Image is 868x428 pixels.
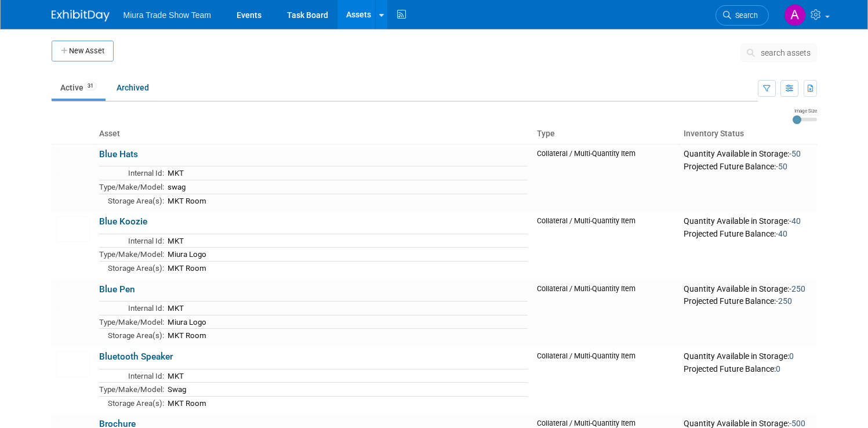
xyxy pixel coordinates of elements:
div: Projected Future Balance: [684,159,812,172]
span: Storage Area(s): [108,399,164,408]
a: Blue Koozie [99,216,147,227]
img: Ashley Harris [784,4,806,26]
div: Projected Future Balance: [684,227,812,240]
div: Projected Future Balance: [684,362,812,375]
span: 31 [84,82,97,90]
div: Quantity Available in Storage: [684,149,812,159]
td: Collateral / Multi-Quantity Item [532,144,679,212]
span: Storage Area(s): [108,331,164,340]
td: Miura Logo [164,248,528,262]
span: Miura Trade Show Team [124,10,211,20]
span: -40 [776,229,787,238]
td: Internal Id: [99,234,164,248]
td: Swag [164,383,528,397]
a: Blue Pen [99,284,135,295]
a: Search [716,5,769,26]
td: MKT [164,166,528,180]
td: Internal Id: [99,302,164,315]
a: Bluetooth Speaker [99,351,173,362]
button: New Asset [52,41,114,61]
td: MKT [164,369,528,383]
div: Quantity Available in Storage: [684,216,812,227]
div: Projected Future Balance: [684,294,812,307]
td: swag [164,180,528,194]
img: ExhibitDay [52,10,110,21]
td: Internal Id: [99,369,164,383]
td: MKT [164,234,528,248]
span: -250 [789,284,805,293]
span: Storage Area(s): [108,197,164,205]
span: -250 [776,296,792,306]
td: MKT Room [164,194,528,207]
span: Search [731,11,758,20]
div: Quantity Available in Storage: [684,284,812,295]
td: Collateral / Multi-Quantity Item [532,212,679,279]
div: Image Size [793,107,817,114]
td: MKT Room [164,396,528,409]
td: MKT Room [164,329,528,342]
span: 0 [789,351,794,361]
td: Type/Make/Model: [99,315,164,329]
a: Archived [108,77,158,99]
span: -50 [776,162,787,171]
a: Active31 [52,77,106,99]
td: Type/Make/Model: [99,383,164,397]
span: 0 [776,364,780,373]
span: -500 [789,419,805,428]
span: -40 [789,216,801,226]
td: Type/Make/Model: [99,248,164,262]
td: Type/Make/Model: [99,180,164,194]
span: Storage Area(s): [108,264,164,273]
span: search assets [761,48,811,57]
th: Type [532,124,679,144]
button: search assets [740,43,817,62]
td: Miura Logo [164,315,528,329]
td: MKT [164,302,528,315]
td: Collateral / Multi-Quantity Item [532,280,679,347]
div: Quantity Available in Storage: [684,351,812,362]
span: -50 [789,149,801,158]
td: Collateral / Multi-Quantity Item [532,347,679,414]
a: Blue Hats [99,149,138,159]
td: MKT Room [164,261,528,274]
th: Asset [95,124,533,144]
td: Internal Id: [99,166,164,180]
